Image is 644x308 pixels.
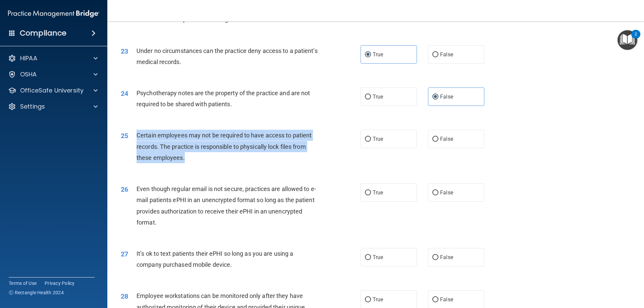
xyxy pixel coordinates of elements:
span: Psychotherapy notes are the property of the practice and are not required to be shared with patie... [137,89,310,108]
input: True [365,297,371,302]
a: Privacy Policy [45,280,75,287]
span: True [373,296,383,303]
input: True [365,255,371,260]
span: True [373,136,383,142]
input: True [365,95,371,100]
input: False [432,297,438,302]
input: True [365,190,371,195]
span: Even though regular email is not secure, practices are allowed to e-mail patients ePHI in an unen... [137,185,316,226]
input: True [365,52,371,57]
a: HIPAA [8,54,98,62]
input: False [432,255,438,260]
span: False [440,51,453,58]
span: 27 [121,250,128,258]
input: False [432,137,438,142]
a: Settings [8,103,98,111]
span: Ⓒ Rectangle Health 2024 [9,289,64,296]
p: OSHA [20,70,37,78]
span: False [440,136,453,142]
span: 24 [121,89,128,98]
span: False [440,296,453,303]
input: False [432,52,438,57]
span: True [373,94,383,100]
img: PMB logo [8,7,99,20]
p: Settings [20,103,45,111]
span: True [373,254,383,260]
span: Under no circumstances can the practice deny access to a patient’s medical records. [137,47,318,65]
button: Open Resource Center, 2 new notifications [618,30,637,50]
a: Terms of Use [9,280,37,287]
p: HIPAA [20,54,37,62]
span: 23 [121,47,128,55]
a: OfficeSafe University [8,86,98,95]
span: Certain employees may not be required to have access to patient records. The practice is responsi... [137,132,312,161]
span: False [440,254,453,260]
span: True [373,51,383,58]
input: False [432,190,438,195]
span: False [440,94,453,100]
h4: Compliance [20,28,66,38]
a: OSHA [8,70,98,78]
span: False [440,189,453,196]
span: 26 [121,185,128,193]
span: True [373,189,383,196]
input: False [432,95,438,100]
span: 28 [121,292,128,300]
span: 25 [121,132,128,140]
input: True [365,137,371,142]
div: 2 [635,34,637,43]
p: OfficeSafe University [20,86,84,95]
span: It’s ok to text patients their ePHI so long as you are using a company purchased mobile device. [137,250,293,268]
